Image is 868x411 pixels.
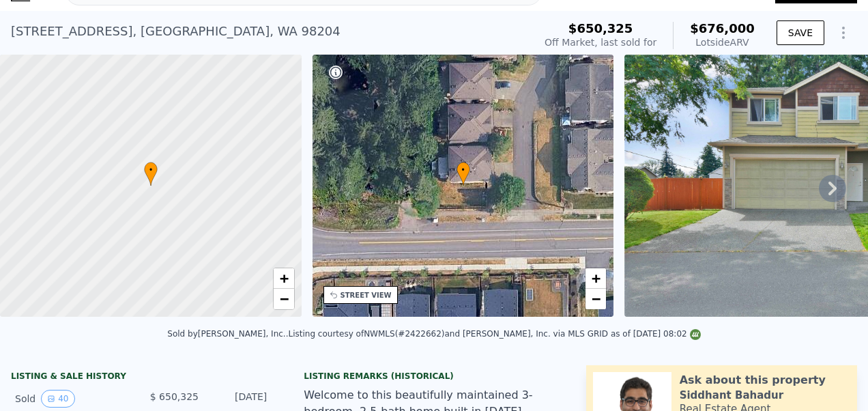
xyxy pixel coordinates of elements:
[167,329,288,339] div: Sold by [PERSON_NAME], Inc. .
[592,270,601,287] span: +
[777,20,824,45] button: SAVE
[144,162,158,186] div: •
[585,289,606,309] a: Zoom out
[279,290,288,307] span: −
[690,21,755,36] span: $676,000
[545,36,656,49] div: Off Market, last sold for
[690,36,755,49] div: Lotside ARV
[585,268,606,289] a: Zoom in
[592,290,601,307] span: −
[144,164,158,176] span: •
[457,164,470,176] span: •
[150,391,199,402] span: $ 650,325
[11,371,271,384] div: LISTING & SALE HISTORY
[341,290,392,300] div: STREET VIEW
[274,289,294,309] a: Zoom out
[288,329,700,339] div: Listing courtesy of NWMLS (#2422662) and [PERSON_NAME], Inc. via MLS GRID as of [DATE] 08:02
[15,390,130,408] div: Sold
[41,390,74,408] button: View historical data
[11,22,341,41] div: [STREET_ADDRESS] , [GEOGRAPHIC_DATA] , WA 98204
[279,270,288,287] span: +
[209,390,267,408] div: [DATE]
[680,372,826,388] div: Ask about this property
[457,162,470,186] div: •
[568,21,633,36] span: $650,325
[274,268,294,289] a: Zoom in
[680,388,783,402] div: Siddhant Bahadur
[304,371,564,382] div: Listing Remarks (Historical)
[690,329,701,340] img: NWMLS Logo
[830,19,857,46] button: Show Options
